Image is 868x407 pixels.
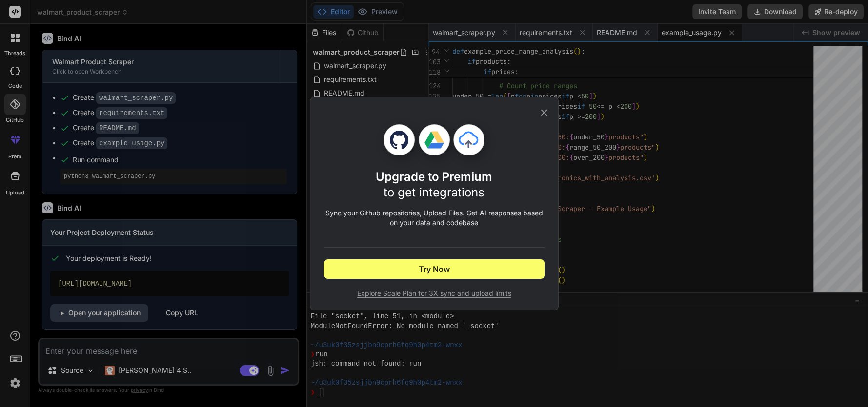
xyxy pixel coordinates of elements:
span: Try Now [419,263,450,275]
button: Try Now [324,259,545,279]
h1: Upgrade to Premium [376,169,492,200]
span: to get integrations [384,185,484,199]
p: Sync your Github repositories, Upload Files. Get AI responses based on your data and codebase [324,208,545,228]
span: Explore Scale Plan for 3X sync and upload limits [324,289,545,298]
